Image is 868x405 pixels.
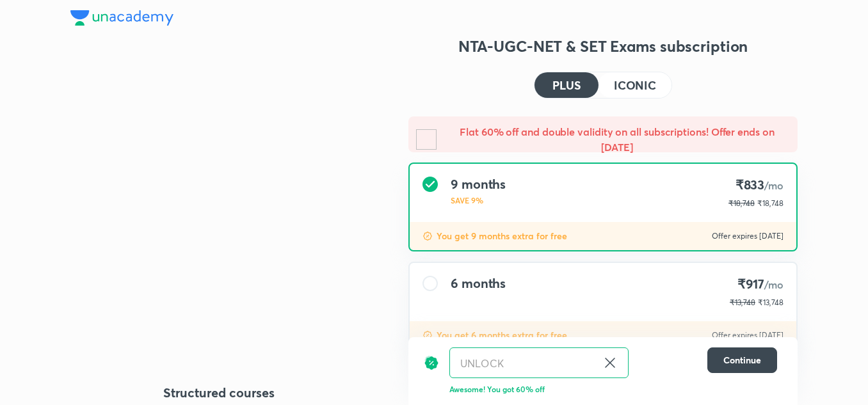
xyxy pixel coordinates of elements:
[712,231,784,241] p: Offer expires [DATE]
[422,231,433,241] img: discount
[728,177,784,194] h4: ₹833
[416,129,437,150] img: -
[70,10,173,26] img: Company Logo
[437,329,567,342] p: You get 6 months extra for free
[730,276,784,293] h4: ₹917
[449,383,777,395] p: Awesome! You got 60% off
[422,330,433,340] img: discount
[599,72,671,98] button: ICONIC
[408,36,798,56] h3: NTA-UGC-NET & SET Exams subscription
[764,278,784,291] span: /mo
[451,177,506,192] h4: 9 months
[552,79,581,91] h4: PLUS
[723,354,761,367] span: Continue
[730,297,755,308] p: ₹13,748
[614,79,656,91] h4: ICONIC
[424,347,439,378] img: discount
[534,72,599,98] button: PLUS
[757,198,784,208] span: ₹18,748
[764,179,784,192] span: /mo
[451,276,506,291] h4: 6 months
[451,195,506,206] p: SAVE 9%
[728,198,755,209] p: ₹18,748
[70,383,367,402] h4: Structured courses
[444,124,790,155] h5: Flat 60% off and double validity on all subscriptions! Offer ends on [DATE]
[707,347,777,373] button: Continue
[758,298,784,307] span: ₹13,748
[398,361,808,371] p: To be paid as a one-time payment
[712,330,784,340] p: Offer expires [DATE]
[70,128,367,351] img: yH5BAEAAAAALAAAAAABAAEAAAIBRAA7
[437,230,567,242] p: You get 9 months extra for free
[450,348,597,378] input: Have a referral code?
